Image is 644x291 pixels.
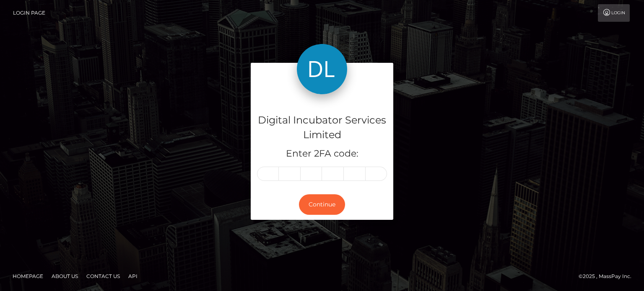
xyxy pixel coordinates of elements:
h5: Enter 2FA code: [257,147,387,160]
h4: Digital Incubator Services Limited [257,113,387,142]
img: Digital Incubator Services Limited [297,44,347,94]
button: Continue [299,194,345,215]
a: Login Page [13,4,45,22]
a: Homepage [9,270,47,283]
a: Login [598,4,630,22]
a: Contact Us [83,270,123,283]
a: API [125,270,141,283]
div: © 2025 , MassPay Inc. [579,272,638,281]
a: About Us [48,270,81,283]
